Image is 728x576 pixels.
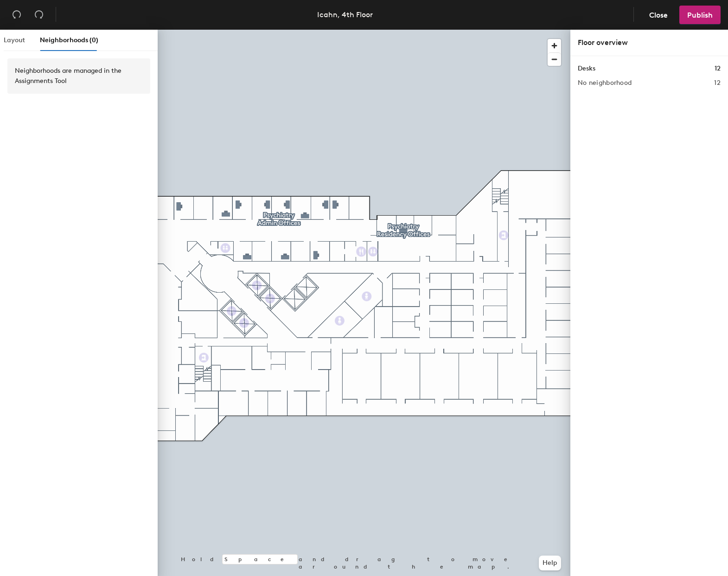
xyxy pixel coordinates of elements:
button: Publish [679,6,721,24]
div: Neighborhoods are managed in the Assignments Tool [15,66,143,86]
h1: Desks [578,64,595,74]
button: Close [641,6,676,24]
div: Floor overview [578,37,721,48]
span: Neighborhoods (0) [40,36,98,44]
h1: 12 [715,64,721,74]
button: Undo (⌘ + Z) [7,6,26,24]
button: Help [539,556,561,570]
span: Publish [687,11,713,19]
h2: 12 [714,79,721,87]
div: Icahn, 4th Floor [317,9,373,20]
span: Layout [4,36,25,44]
h2: No neighborhood [578,79,632,87]
button: Redo (⌘ + ⇧ + Z) [30,6,48,24]
span: Close [649,11,668,19]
